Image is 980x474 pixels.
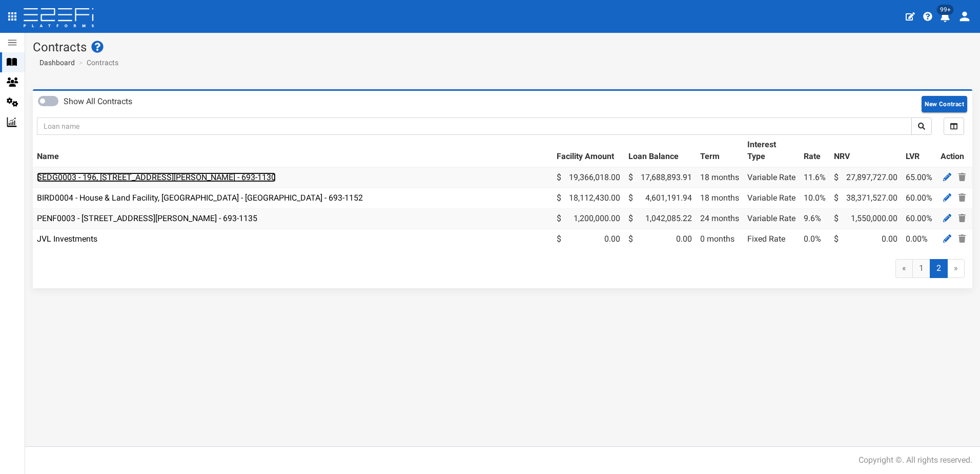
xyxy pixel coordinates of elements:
td: 19,366,018.00 [553,167,624,188]
td: 17,688,893.91 [624,167,696,188]
a: Delete Contract [956,212,968,225]
td: 4,601,191.94 [624,188,696,208]
th: Facility Amount [553,135,624,167]
a: Delete Contract [956,191,968,204]
td: 0.00 [553,229,624,249]
span: Dashboard [35,58,75,67]
a: SEDG0003 - 196, [STREET_ADDRESS][PERSON_NAME] - 693-1130 [37,172,276,182]
a: 1 [912,259,930,278]
td: 38,371,527.00 [830,188,902,208]
a: Delete Contract [956,232,968,245]
a: BIRD0004 - House & Land Facility, [GEOGRAPHIC_DATA] - [GEOGRAPHIC_DATA] - 693-1152 [37,193,363,203]
td: 0.00 [624,229,696,249]
label: Show All Contracts [64,96,132,108]
td: 1,042,085.22 [624,208,696,229]
td: 60.00% [902,188,936,208]
td: 18 months [696,188,743,208]
td: 27,897,727.00 [830,167,902,188]
td: 10.0% [800,188,830,208]
div: Copyright ©. All rights reserved. [859,455,972,466]
td: Fixed Rate [743,229,800,249]
td: 1,550,000.00 [830,208,902,229]
td: 24 months [696,208,743,229]
input: Loan name [37,117,912,135]
span: » [947,259,965,278]
a: Delete Contract [956,171,968,184]
td: Variable Rate [743,167,800,188]
span: 2 [930,259,948,278]
a: Dashboard [35,57,75,68]
th: Name [33,135,553,167]
th: NRV [830,135,902,167]
li: Contracts [76,57,118,68]
td: 65.00% [902,167,936,188]
th: Interest Type [743,135,800,167]
button: New Contract [922,96,967,112]
th: LVR [902,135,936,167]
a: PENF0003 - [STREET_ADDRESS][PERSON_NAME] - 693-1135 [37,213,257,223]
td: 9.6% [800,208,830,229]
th: Action [936,135,972,167]
td: 18 months [696,167,743,188]
td: 18,112,430.00 [553,188,624,208]
td: 0.0% [800,229,830,249]
a: « [895,259,913,278]
th: Rate [800,135,830,167]
td: 11.6% [800,167,830,188]
td: Variable Rate [743,188,800,208]
a: JVL Investments [37,234,97,244]
th: Loan Balance [624,135,696,167]
td: 60.00% [902,208,936,229]
td: 1,200,000.00 [553,208,624,229]
td: 0.00 [830,229,902,249]
td: 0.00% [902,229,936,249]
td: 0 months [696,229,743,249]
h1: Contracts [33,41,972,54]
td: Variable Rate [743,208,800,229]
th: Term [696,135,743,167]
